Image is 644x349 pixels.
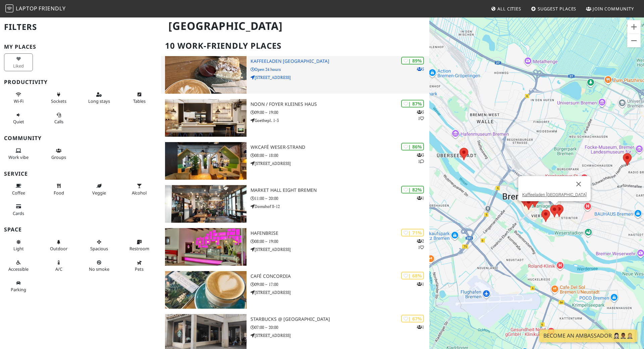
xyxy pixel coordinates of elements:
[417,324,424,330] p: 1
[417,109,424,122] p: 5 1
[401,315,424,322] div: | 67%
[593,6,634,12] span: Join Community
[125,257,154,275] button: Pets
[8,154,29,160] span: People working
[4,44,157,50] h3: My Places
[401,100,424,107] div: | 87%
[251,289,429,296] p: [STREET_ADDRESS]
[165,228,247,266] img: Hafenbrise
[135,266,144,272] span: Pet friendly
[12,190,25,196] span: Coffee
[583,3,637,15] a: Join Community
[11,287,26,293] span: Parking
[161,271,429,309] a: Café Concordia | 68% 1 Café Concordia 09:00 – 17:00 [STREET_ADDRESS]
[251,160,429,167] p: [STREET_ADDRESS]
[44,257,73,275] button: A/C
[4,180,33,198] button: Coffee
[4,17,157,37] h2: Filters
[251,152,429,159] p: 08:00 – 18:00
[488,3,524,15] a: All Cities
[4,277,33,295] button: Parking
[251,117,429,124] p: Goethepl. 1-3
[5,4,13,12] img: LaptopFriendly
[44,145,73,163] button: Groups
[132,190,147,196] span: Alcohol
[85,89,113,107] button: Long stays
[161,99,429,137] a: noon / Foyer Kleines Haus | 87% 51 noon / Foyer Kleines Haus 09:00 – 19:00 Goethepl. 1-3
[161,56,429,94] a: Kaffeeladen Bremen | 89% 5 Kaffeeladen [GEOGRAPHIC_DATA] Open 24 hours [STREET_ADDRESS]
[129,246,149,252] span: Restroom
[161,142,429,180] a: WKcafé WESER-Strand | 86% 31 WKcafé WESER-Strand 08:00 – 18:00 [STREET_ADDRESS]
[39,5,65,12] span: Friendly
[161,228,429,266] a: Hafenbrise | 71% 21 Hafenbrise 08:00 – 19:00 [STREET_ADDRESS]
[417,281,424,287] p: 1
[165,271,247,309] img: Café Concordia
[85,257,113,275] button: No smoke
[251,101,429,107] h3: noon / Foyer Kleines Haus
[571,176,587,192] button: Schließen
[4,89,33,107] button: Wi-Fi
[55,266,62,272] span: Air conditioned
[251,144,429,150] h3: WKcafé WESER-Strand
[251,332,429,339] p: [STREET_ADDRESS]
[251,316,429,322] h3: Starbucks @ [GEOGRAPHIC_DATA]
[44,236,73,254] button: Outdoor
[251,203,429,210] p: Domshof 8-12
[44,89,73,107] button: Sockets
[528,3,579,15] a: Suggest Places
[125,236,154,254] button: Restroom
[538,6,577,12] span: Suggest Places
[14,98,23,104] span: Stable Wi-Fi
[251,324,429,331] p: 07:00 – 20:00
[401,57,424,64] div: | 89%
[251,273,429,279] h3: Café Concordia
[627,20,641,34] button: Vergrößern
[133,98,146,104] span: Work-friendly tables
[251,230,429,236] h3: Hafenbrise
[401,186,424,193] div: | 82%
[44,110,73,127] button: Calls
[417,66,424,72] p: 5
[251,187,429,193] h3: Market Hall Eight Bremen
[165,56,247,94] img: Kaffeeladen Bremen
[88,98,110,104] span: Long stays
[5,3,66,15] a: LaptopFriendly LaptopFriendly
[92,190,106,196] span: Veggie
[4,226,157,233] h3: Space
[4,257,33,275] button: Accessible
[401,229,424,236] div: | 71%
[8,266,29,272] span: Accessible
[417,195,424,201] p: 1
[51,154,66,160] span: Group tables
[54,119,63,125] span: Video/audio calls
[125,89,154,107] button: Tables
[4,79,157,85] h3: Productivity
[251,58,429,64] h3: Kaffeeladen [GEOGRAPHIC_DATA]
[51,98,66,104] span: Power sockets
[85,236,113,254] button: Spacious
[251,238,429,245] p: 08:00 – 19:00
[50,246,67,252] span: Outdoor area
[4,236,33,254] button: Light
[401,143,424,150] div: | 86%
[4,145,33,163] button: Work vibe
[161,185,429,223] a: Market Hall Eight Bremen | 82% 1 Market Hall Eight Bremen 11:00 – 20:00 Domshof 8-12
[163,17,428,35] h1: [GEOGRAPHIC_DATA]
[497,6,521,12] span: All Cities
[85,180,113,198] button: Veggie
[251,195,429,202] p: 11:00 – 20:00
[13,119,24,125] span: Quiet
[4,201,33,219] button: Cards
[401,272,424,279] div: | 68%
[165,99,247,137] img: noon / Foyer Kleines Haus
[251,246,429,253] p: [STREET_ADDRESS]
[165,142,247,180] img: WKcafé WESER-Strand
[251,109,429,116] p: 09:00 – 19:00
[417,152,424,165] p: 3 1
[165,36,425,56] h2: 10 Work-Friendly Places
[125,180,154,198] button: Alcohol
[251,281,429,288] p: 09:00 – 17:00
[251,74,429,81] p: [STREET_ADDRESS]
[4,171,157,177] h3: Service
[539,330,637,342] a: Become an Ambassador 🤵🏻‍♀️🤵🏾‍♂️🤵🏼‍♀️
